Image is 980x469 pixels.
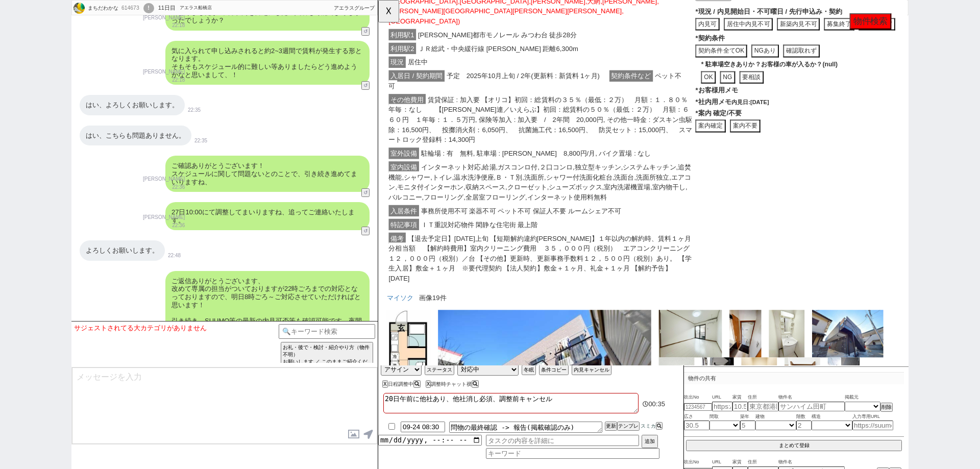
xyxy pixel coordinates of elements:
button: OK [347,77,363,90]
button: X [426,380,431,388]
button: テンプレ [617,422,640,431]
input: サンハイム田町 [778,402,845,411]
div: よろしくお願いします。 [80,240,165,261]
div: サジェストされてる大カテゴリがありません [74,324,279,332]
button: 更新 [605,422,617,431]
span: 備考 [11,250,30,262]
input: https://suumo.jp/chintai/jnc_000022489271 [712,402,732,411]
span: ＩＴ重説対応物件 閑静な住宅街 最上階 [44,235,174,248]
span: [PERSON_NAME]都市モノレール みつわ台 徒歩28分 [41,31,216,43]
div: 気に入られて申し込みされると約2~3週間で賃料が発生する形となります。 そもそもスケジュール的に難しい等ありましたらどう進めようかなと思いまして、！ [165,41,370,85]
button: X [382,380,388,388]
p: * 社内用メモ [341,104,562,114]
span: 室外設備 [11,159,44,171]
span: 居住中 [30,61,55,73]
img: 1757891060090_5545764_8.jpg [302,384,340,435]
div: まちだわかな [86,4,118,12]
span: 00:35 [648,400,665,408]
button: お礼・後で・検討・紹介やり方（物件不明） お願いします ／ このままご紹介ください (物件への感想) [281,342,373,382]
input: 5 [740,421,755,430]
span: 事務所使用不可 楽器不可 ペット不可 保証人不要 ルームシェア不可 [44,220,263,233]
button: 内見可 [341,19,367,33]
span: 入居日 / 契約期間 [11,76,71,88]
span: 利用駅2 [11,46,41,58]
button: ステータス [425,365,454,375]
div: ご返信ありがとうございます、 改めて専属の担当がついておりますが22時ごろまでの対応となっておりますので、明日8時ごろ～ご対応させていただければと思います！ 引き続き、SUUMO等の最新の内見可... [165,271,370,347]
button: 居住中内見不可 [372,19,424,33]
input: 2 [796,421,812,430]
span: 吹出No [684,393,712,402]
span: 契約条件など [249,76,296,88]
div: はい、こちらも問題ありません。 [80,126,191,146]
input: 10.5 [732,402,748,411]
span: アエラスグループ [334,5,375,11]
div: 11日目 [158,4,176,12]
p: 22:35 [194,137,207,145]
button: 案内不要 [378,129,411,142]
button: 契約条件全てOK [341,48,397,62]
span: 掲載元 [845,393,859,402]
p: *案内 確定/不要 [341,116,562,127]
img: 0hhVqQuNuBN3lcKCkMQVZJRyx4NBN_WW5rc0t-Hm0uakBpHyQocU1wHjwtax1iHnUsdEZ5GDkrPUp-Gwh_LjMCAxIoFEEDaAB... [73,3,85,14]
p: 22:18 [143,21,185,30]
span: 広さ [684,413,709,421]
p: [PERSON_NAME] [143,213,185,221]
p: * 現況 / 内見開始日・不可曜日 / 先行申込み・契約 [341,7,562,17]
button: NGあり [401,48,431,62]
button: 新築内見不可 [429,19,475,33]
span: URL [712,458,732,466]
span: 構造 [812,413,852,421]
img: 1757891060090_5545764_7.jpg [467,333,543,384]
span: 駐輪場 : 有 無料, 駐車場 : [PERSON_NAME] 8,800円/月, バイク置場 : なし [44,159,296,171]
input: 東京都港区海岸３ [748,402,778,411]
span: 室内設備 [11,174,44,186]
button: 冬眠 [522,365,536,375]
span: ＪＲ総武・中央緩行線 [PERSON_NAME] 距離6,300m [41,46,217,58]
span: 物件名 [778,458,845,466]
input: キーワード [486,448,659,459]
small: 内見日:[DATE] [380,106,420,113]
input: https://suumo.jp/chintai/jnc_000022489271 [852,421,893,430]
p: * 駐車場空きありか？お客様の車が入るか？(null) [347,65,562,75]
button: ↺ [361,27,370,36]
button: 物件検索 [507,14,552,32]
button: まとめて登録 [686,440,902,451]
span: インターネット対応,給湯,ガスコンロ付,２口コンロ,独立型キッチン,システムキッチン,追焚機能,シャワー,トイレ,温水洗浄便座,Ｂ・Ｔ別,洗面所,シャワー付洗面化粧台,洗面台,洗面所独立,エアコ... [11,174,336,218]
input: 30.5 [684,421,709,430]
button: 削除 [880,403,893,412]
img: 1757891060090_5545764_9.jpg [348,384,382,435]
button: ↺ [361,227,370,235]
span: 画像19件 [44,316,73,324]
img: 1757891060090_5545764_12.jpg [483,384,518,435]
p: [PERSON_NAME] [143,14,185,22]
span: 建物 [755,413,796,421]
span: その他費用 [11,101,51,113]
p: 22:36 [143,221,185,230]
div: 27日10:00にて調整してまいりますね、追ってご連絡いたします。 [165,202,370,230]
div: 調整時チャット禊 [426,381,482,387]
button: 内見キャンセル [572,365,611,375]
p: 物件の共有 [684,372,904,384]
span: 吹出No [684,458,712,466]
span: 現況 [11,61,30,73]
button: 条件コピー [539,365,569,375]
button: 確認取れず [435,48,475,62]
p: 22:35 [188,106,201,114]
img: 1757891060090_5545764_11.jpg [437,384,475,435]
button: NG [367,77,384,90]
a: マイソク [9,316,38,324]
div: 614673 [118,4,141,12]
p: 22:48 [168,252,181,260]
p: 22:18 [143,76,185,84]
span: スミカ [640,423,656,429]
span: 物件名 [778,393,845,402]
span: 住所 [748,458,778,466]
span: 住所 [748,393,778,402]
input: 1234567 [684,403,712,411]
span: 特記事項 [11,235,44,248]
p: * お客様用メモ [341,92,562,102]
span: 【退去予定日】[DATE]上旬 【短期解約違約[PERSON_NAME]】１年以内の解約時、賃料１ヶ月分相当額 【解約時費用】室内クリーニング費用 ３５，０００円（税別） エアコンクリーニング ... [11,250,342,305]
span: 利用駅1 [11,31,41,43]
p: * 契約条件 [341,36,562,46]
p: [PERSON_NAME] [143,175,185,183]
